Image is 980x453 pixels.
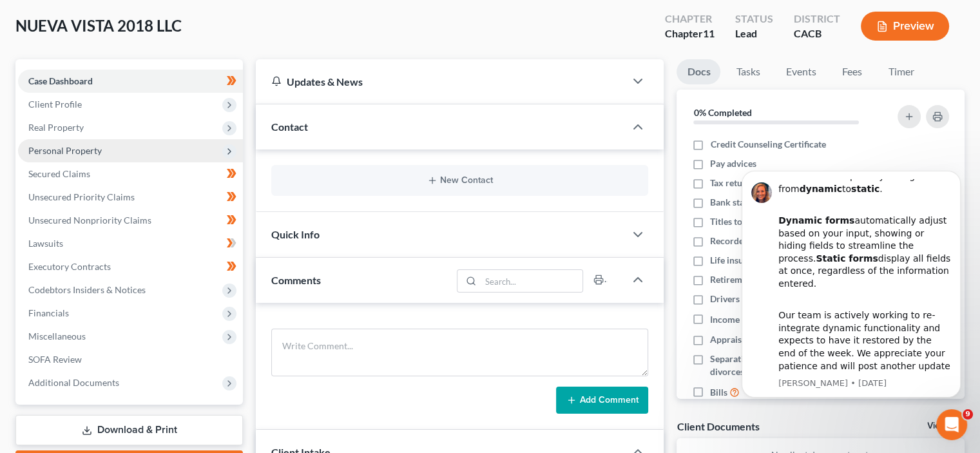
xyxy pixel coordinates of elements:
[735,26,773,41] div: Lead
[794,26,840,41] div: CACB
[722,159,980,405] iframe: Intercom notifications message
[775,59,826,84] a: Events
[693,107,751,118] strong: 0% Completed
[927,421,959,430] a: View All
[710,196,776,209] span: Bank statements
[710,138,825,151] span: Credit Counseling Certificate
[15,415,243,445] a: Download & Print
[963,409,973,419] span: 9
[28,238,63,249] span: Lawsuits
[878,59,924,84] a: Timer
[710,215,803,228] span: Titles to motor vehicles
[28,99,82,110] span: Client Profile
[18,209,243,232] a: Unsecured Nonpriority Claims
[861,12,949,41] button: Preview
[735,12,773,26] div: Status
[725,59,770,84] a: Tasks
[936,409,967,440] iframe: Intercom live chat
[677,419,759,433] div: Client Documents
[665,12,715,26] div: Chapter
[18,255,243,278] a: Executory Contracts
[18,232,243,255] a: Lawsuits
[18,70,243,93] a: Case Dashboard
[710,273,835,286] span: Retirement account statements
[271,274,321,286] span: Comments
[28,354,82,365] span: SOFA Review
[28,261,111,272] span: Executory Contracts
[710,313,787,326] span: Income Documents
[28,307,69,318] span: Financials
[794,12,840,26] div: District
[28,215,151,226] span: Unsecured Nonpriority Claims
[710,235,834,247] span: Recorded mortgages and deeds
[271,75,610,88] div: Updates & News
[831,59,872,84] a: Fees
[28,284,146,295] span: Codebtors Insiders & Notices
[710,177,755,189] span: Tax returns
[710,333,780,346] span: Appraisal reports
[28,377,119,388] span: Additional Documents
[28,75,93,86] span: Case Dashboard
[28,122,84,133] span: Real Property
[28,145,102,156] span: Personal Property
[710,254,799,267] span: Life insurance policies
[28,191,135,202] span: Unsecured Priority Claims
[710,157,756,170] span: Pay advices
[271,120,308,133] span: Contact
[665,26,715,41] div: Chapter
[677,59,720,84] a: Docs
[15,16,182,35] span: NUEVA VISTA 2018 LLC
[481,270,583,292] input: Search...
[710,352,881,378] span: Separation agreements or decrees of divorces
[18,162,243,186] a: Secured Claims
[28,331,86,342] span: Miscellaneous
[710,293,857,305] span: Drivers license & social security card
[18,186,243,209] a: Unsecured Priority Claims
[703,27,715,39] span: 11
[556,387,648,414] button: Add Comment
[710,386,727,399] span: Bills
[18,348,243,371] a: SOFA Review
[271,228,320,240] span: Quick Info
[282,175,638,186] button: New Contact
[28,168,90,179] span: Secured Claims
